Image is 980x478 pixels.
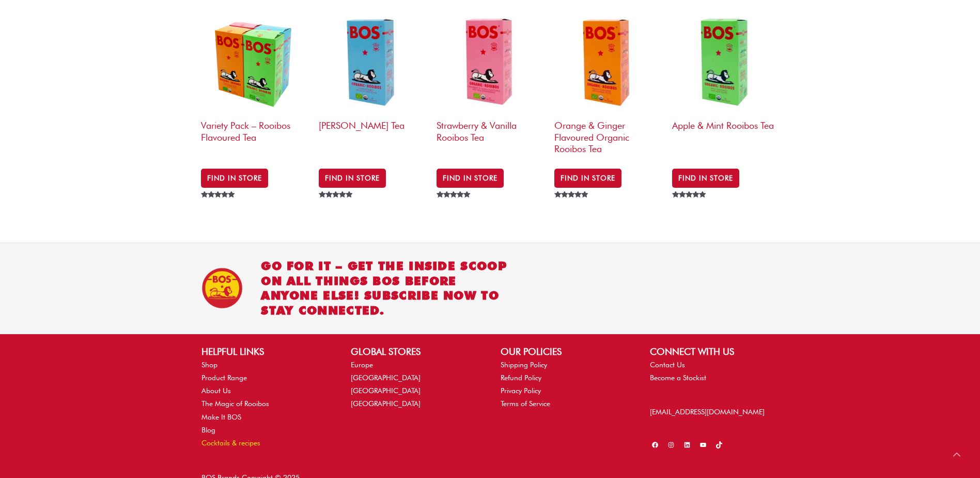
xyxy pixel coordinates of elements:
[501,374,541,382] a: Refund Policy
[501,399,550,408] a: Terms of Service
[201,169,268,187] a: BUY IN STORE
[437,7,544,159] a: Strawberry & Vanilla Rooibos Tea
[351,374,421,382] a: [GEOGRAPHIC_DATA]
[672,7,780,159] a: Apple & Mint Rooibos Tea
[201,361,217,369] a: Shop
[319,191,354,221] span: Rated out of 5
[351,386,421,395] a: [GEOGRAPHIC_DATA]
[201,267,243,309] img: BOS Ice Tea
[201,7,308,115] img: Variety Pack - Rooibos Flavoured Tea
[201,374,247,382] a: Product Range
[201,345,330,358] h2: HELPFUL LINKS
[351,399,421,408] a: [GEOGRAPHIC_DATA]
[319,7,426,115] img: Chai Rooibos Tea
[437,115,544,155] h2: Strawberry & Vanilla Rooibos Tea
[201,399,269,408] a: The Magic of Rooibos
[351,358,479,411] nav: GLOBAL STORES
[437,191,472,221] span: Rated out of 5
[672,115,780,155] h2: Apple & Mint Rooibos Tea
[319,169,386,187] a: BUY IN STORE
[650,361,685,369] a: Contact Us
[650,408,765,416] a: [EMAIL_ADDRESS][DOMAIN_NAME]
[554,191,590,221] span: Rated out of 5
[554,169,621,187] a: BUY IN STORE
[501,358,629,411] nav: OUR POLICIES
[650,358,779,384] nav: CONNECT WITH US
[201,413,241,421] a: Make It BOS
[351,361,373,369] a: Europe
[672,7,780,115] img: Apple & Mint Rooibos Tea
[672,169,739,187] a: BUY IN STORE
[437,169,504,187] a: BUY IN STORE
[201,115,308,155] h2: Variety Pack – Rooibos Flavoured Tea
[554,7,662,159] a: Orange & Ginger Flavoured Organic Rooibos Tea
[351,345,479,358] h2: GLOBAL STORES
[261,259,512,318] h2: Go for it – get the inside scoop on all things BOS before anyone else! Subscribe now to stay conn...
[319,7,426,159] a: [PERSON_NAME] Tea
[201,358,330,450] nav: HELPFUL LINKS
[672,191,708,221] span: Rated out of 5
[319,115,426,155] h2: [PERSON_NAME] Tea
[501,386,541,395] a: Privacy Policy
[201,386,231,395] a: About Us
[201,7,308,159] a: Variety Pack – Rooibos Flavoured Tea
[201,439,260,447] a: Cocktails & recipes
[650,374,706,382] a: Become a Stockist
[201,191,237,221] span: Rated out of 5
[501,361,547,369] a: Shipping Policy
[650,345,779,358] h2: CONNECT WITH US
[554,115,662,155] h2: Orange & Ginger Flavoured Organic Rooibos Tea
[201,426,215,434] a: Blog
[437,7,544,115] img: Bos Strawberry & vanilla
[554,7,662,115] img: Orange & Ginger Flavoured Organic Rooibos Tea
[501,345,629,358] h2: OUR POLICIES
